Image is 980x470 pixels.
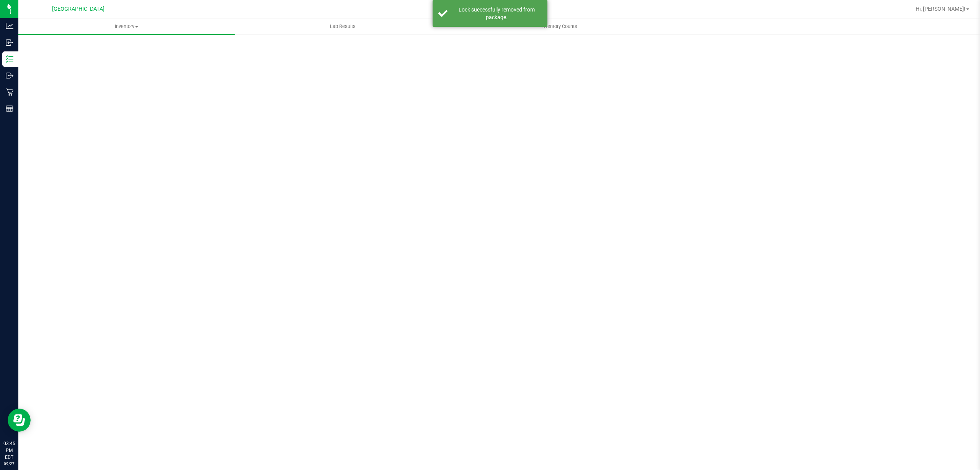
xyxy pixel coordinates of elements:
p: 03:45 PM EDT [3,440,15,461]
a: Lab Results [235,18,451,35]
iframe: Resource center [8,409,31,432]
inline-svg: Outbound [6,72,13,79]
span: [GEOGRAPHIC_DATA] [52,6,105,12]
inline-svg: Inventory [6,55,13,63]
inline-svg: Analytics [6,22,13,30]
div: Lock successfully removed from package. [452,6,542,21]
inline-svg: Reports [6,105,13,112]
span: Lab Results [320,23,366,30]
a: Inventory [18,18,235,35]
inline-svg: Inbound [6,39,13,46]
span: Hi, [PERSON_NAME]! [916,6,965,12]
a: Inventory Counts [451,18,667,35]
inline-svg: Retail [6,88,13,96]
p: 09/27 [3,461,15,467]
span: Inventory [18,23,235,30]
span: Inventory Counts [531,23,588,30]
